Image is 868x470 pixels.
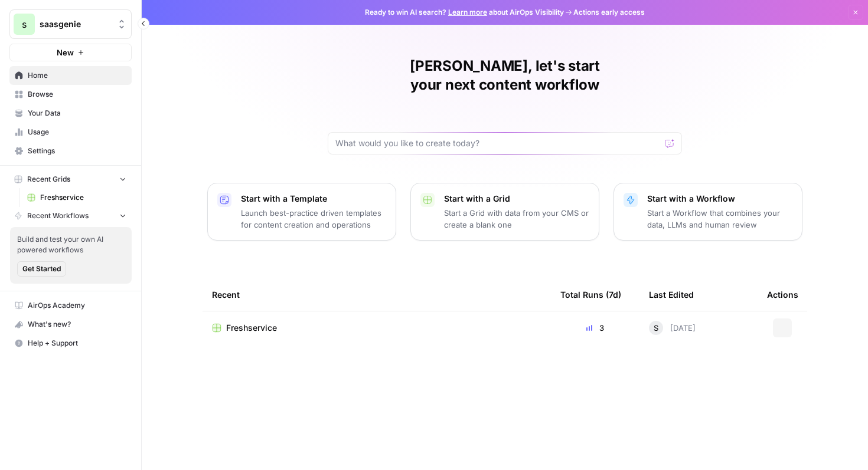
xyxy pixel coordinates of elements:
[27,211,89,221] span: Recent Workflows
[767,278,798,311] div: Actions
[9,142,132,160] a: Settings
[40,18,111,30] span: saasgenie
[22,264,61,274] span: Get Started
[10,315,131,333] div: What's new?
[28,300,126,311] span: AirOps Academy
[28,338,126,349] span: Help + Support
[560,278,621,311] div: Total Runs (7d)
[9,9,132,39] button: Workspace: saasgenie
[9,44,132,61] button: New
[335,137,660,149] input: What would you like to create today?
[328,57,682,94] h1: [PERSON_NAME], let's start your next content workflow
[649,278,694,311] div: Last Edited
[57,47,74,58] span: New
[9,207,132,225] button: Recent Workflows
[410,183,599,241] button: Start with a GridStart a Grid with data from your CMS or create a blank one
[560,322,630,334] div: 3
[9,85,132,104] a: Browse
[444,207,589,231] p: Start a Grid with data from your CMS or create a blank one
[241,193,386,205] p: Start with a Template
[28,127,126,137] span: Usage
[17,261,66,277] button: Get Started
[27,174,70,185] span: Recent Grids
[573,7,645,18] span: Actions early access
[28,89,126,100] span: Browse
[647,207,792,231] p: Start a Workflow that combines your data, LLMs and human review
[241,207,386,231] p: Launch best-practice driven templates for content creation and operations
[22,188,132,207] a: Freshservice
[9,296,132,315] a: AirOps Academy
[9,170,132,188] button: Recent Grids
[40,192,126,203] span: Freshservice
[444,193,589,205] p: Start with a Grid
[212,278,541,311] div: Recent
[9,104,132,123] a: Your Data
[9,334,132,353] button: Help + Support
[649,321,696,335] div: [DATE]
[654,322,658,334] span: S
[207,183,396,241] button: Start with a TemplateLaunch best-practice driven templates for content creation and operations
[226,322,277,334] span: Freshservice
[9,66,132,85] a: Home
[22,17,27,31] span: s
[212,322,541,334] a: Freshservice
[9,123,132,142] a: Usage
[17,234,125,255] span: Build and test your own AI powered workflows
[614,183,802,241] button: Start with a WorkflowStart a Workflow that combines your data, LLMs and human review
[448,8,487,17] a: Learn more
[28,108,126,119] span: Your Data
[28,70,126,81] span: Home
[28,146,126,156] span: Settings
[9,315,132,334] button: What's new?
[647,193,792,205] p: Start with a Workflow
[365,7,564,18] span: Ready to win AI search? about AirOps Visibility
